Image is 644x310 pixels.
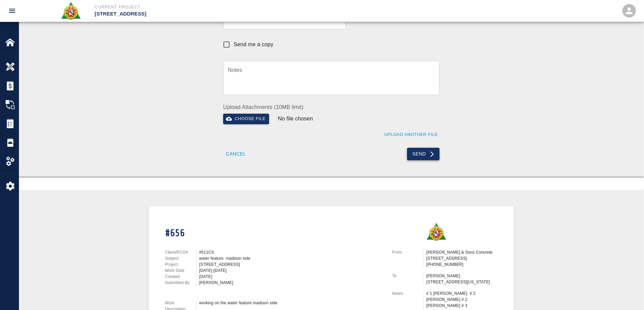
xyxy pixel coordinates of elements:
span: Send me a copy [234,40,273,49]
div: [PERSON_NAME] [199,280,384,286]
label: Upload Attachments (10MB limit) [223,103,439,111]
p: [STREET_ADDRESS] [95,10,359,18]
div: working on the water feature madison side [199,300,384,306]
div: #511CS [199,249,384,255]
p: Client/PCO# [165,249,196,255]
div: [DATE] [199,274,384,280]
p: [STREET_ADDRESS] [426,255,498,261]
h1: #656 [165,228,384,239]
button: Upload Another File [383,130,439,140]
img: Roger & Sons Concrete [61,1,81,20]
img: Roger & Sons Concrete [426,222,447,241]
div: water feature madison side [199,255,384,261]
div: [STREET_ADDRESS] [199,261,384,267]
p: To [392,273,423,279]
p: [PERSON_NAME] & Sons Concrete [426,249,498,255]
button: Cancel [223,148,248,160]
p: No file chosen [278,115,313,123]
p: From [392,249,423,255]
button: open drawer [4,3,20,19]
p: Work Date [165,267,196,274]
p: [STREET_ADDRESS][US_STATE] [426,279,498,285]
div: [DATE]-[DATE] [199,267,384,274]
p: [PERSON_NAME] [426,273,498,279]
p: Created [165,274,196,280]
button: Choose file [223,114,269,124]
p: Project [165,261,196,267]
p: Current Project [95,4,359,10]
iframe: Chat Widget [610,278,644,310]
button: Send [407,148,440,160]
p: Submitted By [165,280,196,286]
p: Notes [392,290,423,297]
p: Subject [165,255,196,261]
p: [PHONE_NUMBER] [426,261,498,267]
